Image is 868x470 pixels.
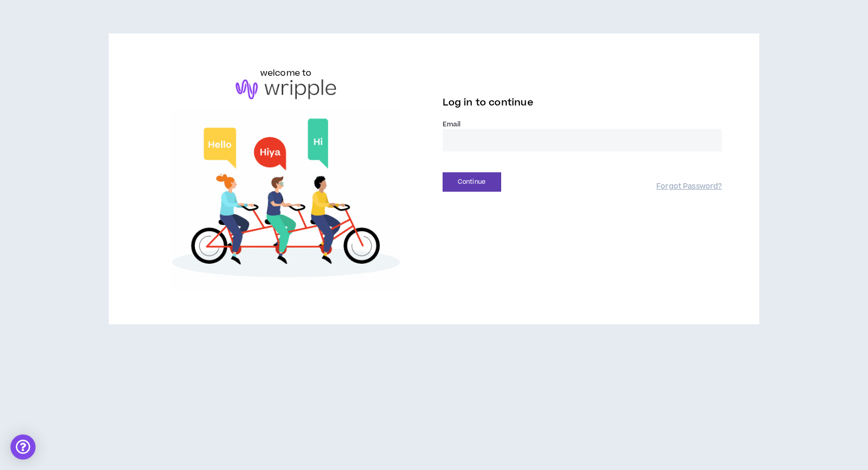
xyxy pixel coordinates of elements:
[443,96,534,109] span: Log in to continue
[10,434,36,460] div: Open Intercom Messenger
[260,67,312,79] h6: welcome to
[656,182,722,192] a: Forgot Password?
[236,79,336,99] img: logo-brand.png
[443,172,501,192] button: Continue
[146,110,426,291] img: Welcome to Wripple
[443,120,722,129] label: Email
